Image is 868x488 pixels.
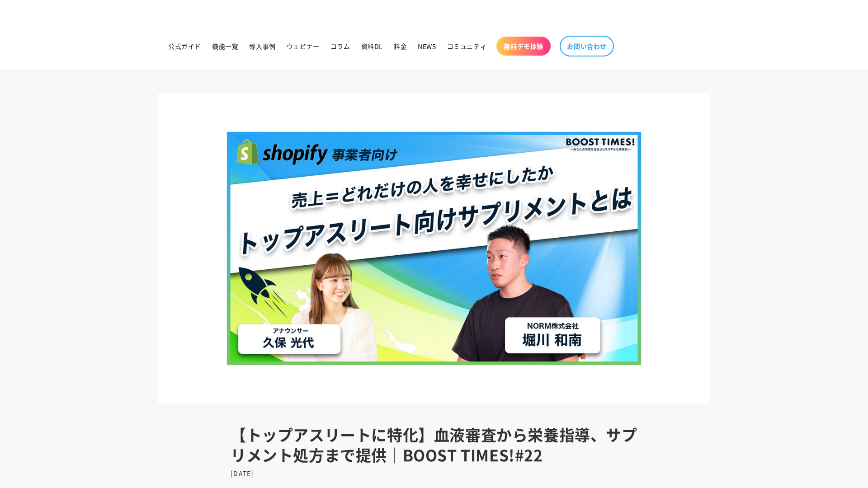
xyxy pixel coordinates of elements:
a: お問い合わせ [560,36,614,56]
a: 無料デモ体験 [496,37,551,56]
span: コミュニティ [447,42,487,50]
a: NEWS [412,37,441,56]
a: ウェビナー [281,37,325,56]
span: 資料DL [361,42,383,50]
a: 機能一覧 [207,37,244,56]
a: 料金 [388,37,412,56]
a: コミュニティ [442,37,492,56]
span: 導入事例 [249,42,275,50]
span: コラム [330,42,350,50]
span: 無料デモ体験 [504,42,543,50]
a: コラム [325,37,356,56]
a: 導入事例 [244,37,281,56]
a: 資料DL [356,37,388,56]
span: お問い合わせ [567,42,607,50]
a: 公式ガイド [163,37,207,56]
span: 機能一覧 [212,42,238,50]
span: ウェビナー [287,42,320,50]
span: 料金 [394,42,407,50]
img: 【トップアスリートに特化】血液審査から栄養指導、サプリメント処方まで提供｜BOOST TIMES!#22 [158,93,710,403]
span: NEWS [418,42,436,50]
span: 公式ガイド [168,42,201,50]
h1: 【トップアスリートに特化】血液審査から栄養指導、サプリメント処方まで提供｜BOOST TIMES!#22 [231,425,637,465]
time: [DATE] [231,469,254,478]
